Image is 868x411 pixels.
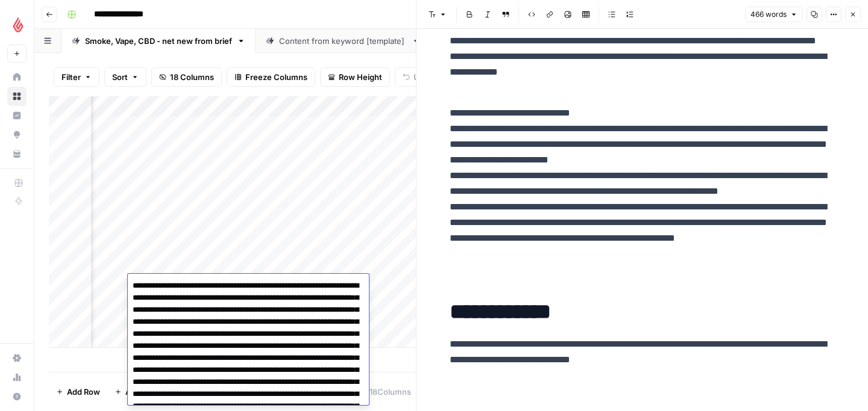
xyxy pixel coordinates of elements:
[256,29,430,53] a: Content from keyword [template]
[61,29,256,53] a: Smoke, Vape, CBD - net new from brief
[170,71,214,83] span: 18 Columns
[67,386,100,398] span: Add Row
[85,35,232,47] div: Smoke, Vape, CBD - net new from brief
[112,71,128,83] span: Sort
[343,382,416,401] div: 18/18 Columns
[104,67,146,87] button: Sort
[7,67,27,87] a: Home
[395,67,442,87] button: Undo
[320,67,390,87] button: Row Height
[107,382,181,401] button: Add 10 Rows
[7,125,27,144] a: Opportunities
[7,10,27,40] button: Workspace: Lightspeed
[151,67,222,87] button: 18 Columns
[227,67,315,87] button: Freeze Columns
[279,35,407,47] div: Content from keyword [template]
[54,67,99,87] button: Filter
[49,382,107,401] button: Add Row
[7,387,27,406] button: Help + Support
[745,7,803,22] button: 466 words
[245,71,307,83] span: Freeze Columns
[61,71,81,83] span: Filter
[7,106,27,125] a: Insights
[7,87,27,106] a: Browse
[7,368,27,387] a: Usage
[750,9,787,20] span: 466 words
[7,14,29,36] img: Lightspeed Logo
[339,71,382,83] span: Row Height
[125,386,174,398] span: Add 10 Rows
[7,144,27,164] a: Your Data
[7,348,27,368] a: Settings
